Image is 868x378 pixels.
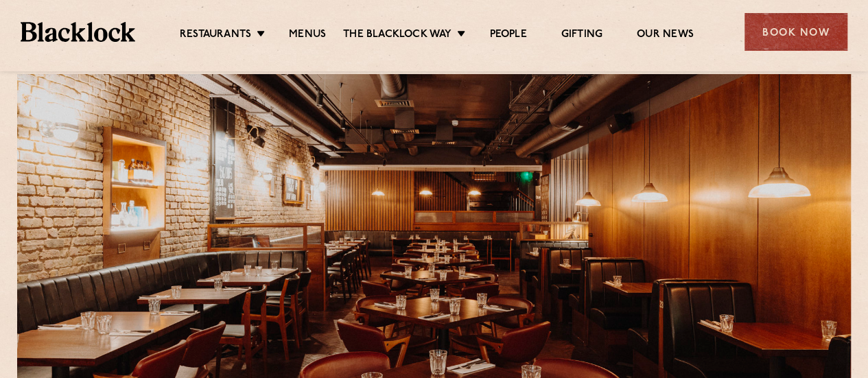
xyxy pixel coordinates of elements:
div: Book Now [744,13,847,51]
a: Menus [289,28,326,43]
a: Gifting [561,28,602,43]
a: Restaurants [180,28,251,43]
img: BL_Textured_Logo-footer-cropped.svg [21,22,135,41]
a: People [489,28,526,43]
a: Our News [637,28,694,43]
a: The Blacklock Way [343,28,451,43]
